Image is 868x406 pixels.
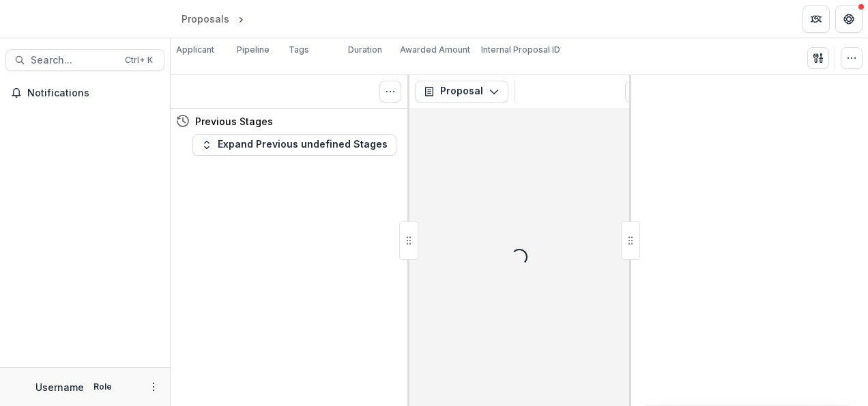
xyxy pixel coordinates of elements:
button: Get Help [835,5,863,33]
button: View Attached Files [625,81,647,103]
button: Search... [5,49,164,71]
button: Partners [802,5,830,33]
button: Notifications [5,82,164,104]
span: Search... [31,55,117,66]
div: Proposals [182,12,229,26]
p: Role [89,381,116,393]
button: Proposal [415,81,508,103]
h4: Previous Stages [195,114,273,128]
button: Toggle View Cancelled Tasks [379,81,401,103]
span: Notifications [27,87,159,99]
p: Username [35,380,84,394]
p: Awarded Amount [400,44,470,56]
p: Applicant [176,44,214,56]
p: Tags [289,44,309,56]
p: Pipeline [237,44,270,56]
p: Duration [348,44,382,56]
div: Ctrl + K [122,53,156,68]
button: Expand Previous undefined Stages [192,134,396,156]
button: More [145,379,162,395]
nav: breadcrumb [176,9,305,29]
a: Proposals [176,9,235,29]
p: Internal Proposal ID [481,44,560,56]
